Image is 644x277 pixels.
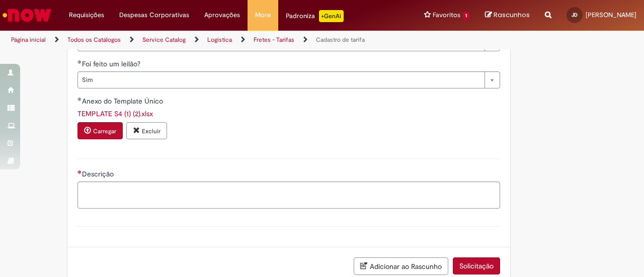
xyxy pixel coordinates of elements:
img: ServiceNow [1,5,53,25]
a: Rascunhos [485,11,530,20]
span: Obrigatório Preenchido [77,97,82,101]
p: +GenAi [319,10,344,22]
a: Service Catalog [142,36,186,44]
span: Sim [82,72,479,88]
a: Todos os Catálogos [67,36,121,44]
span: Aprovações [204,10,240,20]
span: Anexo do Template Único [82,97,165,106]
span: Descrição [82,169,116,178]
button: Excluir anexo TEMPLATE S4 (1) (2).xlsx [126,122,167,139]
span: Despesas Corporativas [119,10,189,20]
span: [PERSON_NAME] [586,11,636,19]
a: Logistica [207,36,232,44]
small: Carregar [93,127,116,135]
a: Download de TEMPLATE S4 (1) (2).xlsx [77,109,153,118]
span: Foi feito um leilão? [82,59,142,68]
span: JD [572,12,578,18]
div: Padroniza [286,10,344,22]
span: More [255,10,271,20]
span: Necessários [77,170,82,174]
button: Adicionar ao Rascunho [354,257,448,275]
ul: Trilhas de página [8,31,422,49]
a: Página inicial [11,36,46,44]
textarea: Descrição [77,181,500,208]
a: Cadastro de tarifa [316,36,365,44]
button: Carregar anexo de Anexo do Template Único Required [77,122,123,139]
span: Requisições [69,10,104,20]
button: Solicitação [453,257,500,274]
a: Fretes - Tarifas [254,36,294,44]
span: Favoritos [433,10,460,20]
span: Rascunhos [494,10,530,20]
span: Obrigatório Preenchido [77,60,82,64]
small: Excluir [142,127,160,135]
span: 1 [462,12,470,20]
